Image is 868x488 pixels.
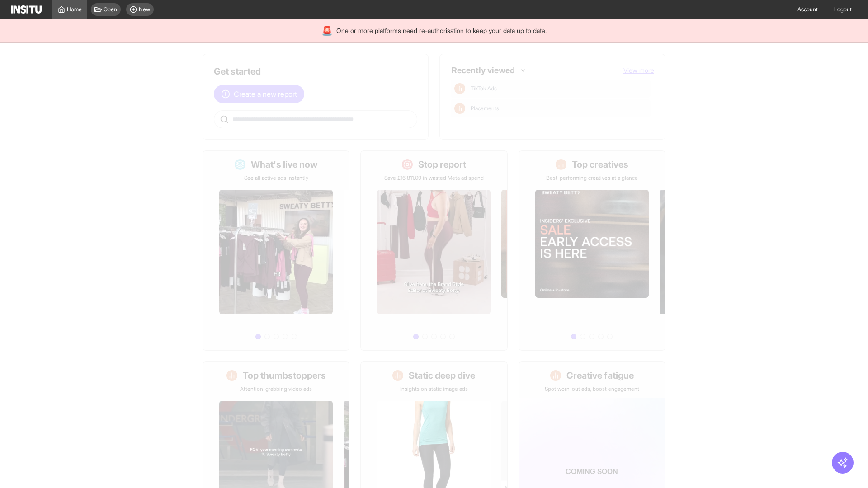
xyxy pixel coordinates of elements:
[336,26,547,35] span: One or more platforms need re-authorisation to keep your data up to date.
[321,24,333,37] div: 🚨
[11,5,42,14] img: Logo
[139,6,150,13] span: New
[104,6,117,13] span: Open
[67,6,82,13] span: Home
